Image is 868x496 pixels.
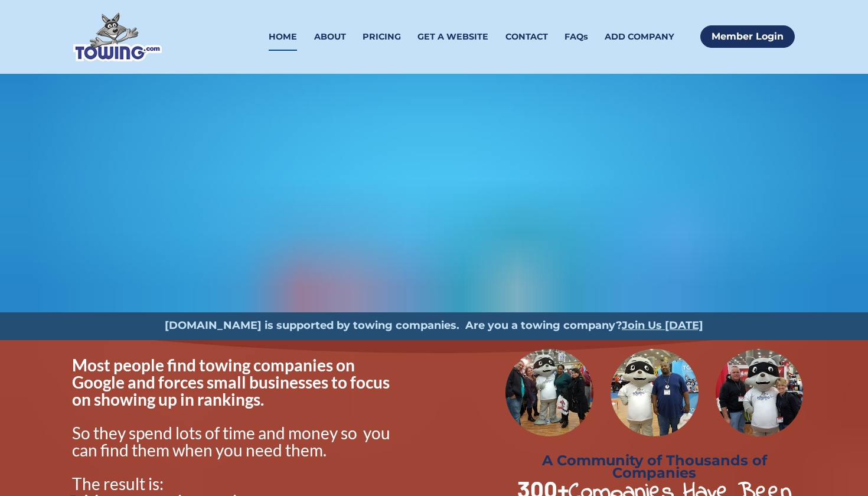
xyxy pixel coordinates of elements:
strong: A Community of Thousands of Companies [542,452,771,481]
strong: [DOMAIN_NAME] is supported by towing companies. Are you a towing company? [165,319,622,332]
a: CONTACT [505,23,548,51]
span: So they spend lots of time and money so you can find them when you need them. [72,423,393,460]
a: ABOUT [314,23,346,51]
a: Member Login [700,25,795,48]
span: The result is: [72,474,164,494]
a: FAQs [564,23,588,51]
a: Join Us [DATE] [622,319,703,332]
img: Towing.com Logo [73,12,162,61]
a: GET A WEBSITE [417,23,488,51]
a: ADD COMPANY [605,23,674,51]
a: HOME [269,23,297,51]
span: Most people find towing companies on Google and forces small businesses to focus on showing up in... [72,355,393,409]
a: PRICING [363,23,401,51]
